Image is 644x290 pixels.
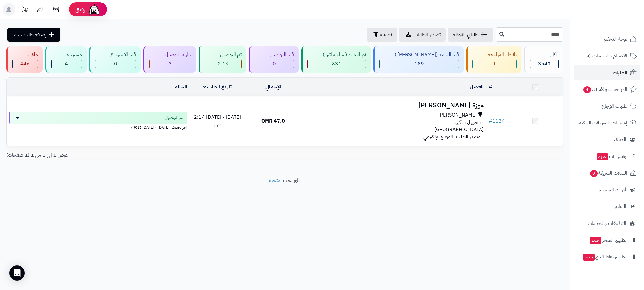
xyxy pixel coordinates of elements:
a: المراجعات والأسئلة4 [574,82,640,97]
div: 3 [150,60,191,68]
a: قيد الاسترجاع 0 [88,46,142,73]
div: تم التنفيذ ( ساحة اتين) [307,51,366,58]
span: تم التوصيل [165,115,183,121]
a: متجرة [269,177,280,184]
span: التقارير [614,202,626,211]
a: طلباتي المُوكلة [448,28,493,42]
div: 1 [473,60,516,68]
div: عرض 1 إلى 1 من 1 (1 صفحات) [2,152,285,159]
span: تـحـويـل بـنـكـي [455,119,481,126]
div: اخر تحديث: [DATE] - [DATE] 9:15 م [9,124,187,130]
span: طلبات الإرجاع [602,102,627,111]
a: مسترجع 4 [44,46,88,73]
img: logo-2.png [601,11,638,24]
div: 0 [255,60,294,68]
a: التطبيقات والخدمات [574,216,640,231]
div: تم التوصيل [205,51,242,58]
div: 4 [52,60,82,68]
span: 3543 [538,60,551,68]
span: تطبيق المتجر [589,236,626,245]
a: التقارير [574,199,640,214]
a: تم التوصيل 2.1K [197,46,248,73]
span: [GEOGRAPHIC_DATA] [434,126,484,133]
span: 189 [414,60,424,68]
span: 831 [332,60,341,68]
span: 446 [20,60,30,68]
span: تطبيق نقاط البيع [582,252,626,261]
a: تطبيق نقاط البيعجديد [574,249,640,264]
span: 4 [583,86,591,93]
a: العملاء [574,132,640,147]
a: ملغي 446 [5,46,44,73]
a: السلات المتروكة0 [574,166,640,181]
a: تاريخ الطلب [203,83,232,91]
span: 4 [65,60,68,68]
span: 0 [114,60,117,68]
span: إضافة طلب جديد [12,31,46,39]
span: جديد [583,254,595,261]
div: قيد الاسترجاع [95,51,136,58]
a: الإجمالي [265,83,281,91]
span: لوحة التحكم [604,35,627,44]
span: أدوات التسويق [599,185,626,194]
span: الأقسام والمنتجات [592,51,627,60]
span: إشعارات التحويلات البنكية [579,118,627,127]
span: 2.1K [218,60,229,68]
a: تحديثات المنصة [17,3,33,17]
span: [DATE] - [DATE] 2:14 ص [194,113,241,128]
div: 0 [95,60,136,68]
span: [PERSON_NAME] [438,112,477,119]
a: الحالة [175,83,187,91]
a: بانتظار المراجعة 1 [465,46,523,73]
a: لوحة التحكم [574,32,640,47]
a: الطلبات [574,65,640,80]
span: 3 [169,60,172,68]
div: الكل [530,51,559,58]
span: جديد [597,153,608,160]
span: تصدير الطلبات [414,31,441,39]
div: جاري التوصيل [149,51,191,58]
span: الطلبات [613,68,627,77]
a: تطبيق المتجرجديد [574,233,640,248]
span: 0 [590,170,598,177]
div: 2069 [205,60,241,68]
span: رفيق [75,6,85,13]
div: 189 [380,60,459,68]
a: العميل [470,83,484,91]
span: 1 [493,60,496,68]
a: # [489,83,492,91]
a: وآتس آبجديد [574,149,640,164]
img: ai-face.png [88,3,101,16]
div: قيد التنفيذ ([PERSON_NAME] ) [379,51,459,58]
a: جاري التوصيل 3 [142,46,197,73]
span: 47.0 OMR [261,117,285,125]
div: قيد التوصيل [255,51,294,58]
a: إشعارات التحويلات البنكية [574,115,640,130]
td: - مصدر الطلب: الموقع الإلكتروني [301,97,486,146]
span: السلات المتروكة [589,169,627,178]
div: Open Intercom Messenger [9,265,25,281]
span: التطبيقات والخدمات [588,219,626,228]
span: جديد [590,237,601,244]
div: 446 [13,60,38,68]
a: أدوات التسويق [574,182,640,197]
span: # [489,117,492,125]
a: طلبات الإرجاع [574,99,640,114]
a: قيد التنفيذ ([PERSON_NAME] ) 189 [372,46,465,73]
a: إضافة طلب جديد [7,28,60,42]
a: تصدير الطلبات [399,28,446,42]
h3: موزة [PERSON_NAME] [304,102,484,109]
span: تصفية [380,31,392,39]
div: ملغي [12,51,38,58]
a: قيد التوصيل 0 [248,46,300,73]
span: العملاء [614,135,626,144]
div: بانتظار المراجعة [472,51,517,58]
a: #1124 [489,117,505,125]
span: وآتس آب [596,152,626,161]
span: 0 [273,60,276,68]
a: الكل3543 [523,46,565,73]
a: تم التنفيذ ( ساحة اتين) 831 [300,46,372,73]
div: 831 [308,60,366,68]
span: المراجعات والأسئلة [583,85,627,94]
div: مسترجع [51,51,82,58]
